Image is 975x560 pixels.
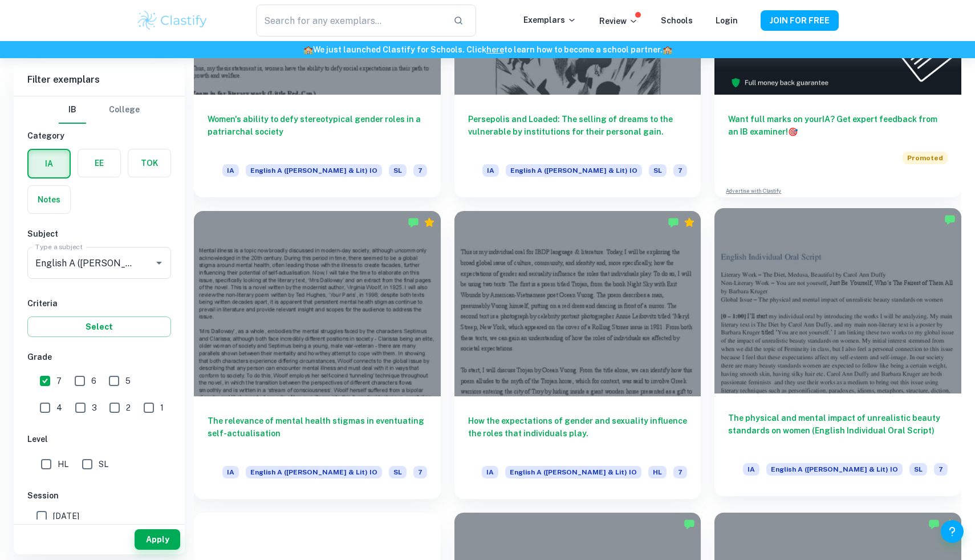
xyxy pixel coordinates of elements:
img: Marked [408,217,419,228]
h6: Criteria [27,297,171,310]
h6: Category [27,129,171,142]
h6: Grade [27,351,171,363]
span: HL [58,458,68,470]
button: Help and Feedback [941,520,964,543]
div: Filter type choice [59,96,140,124]
span: 7 [413,164,427,177]
span: IA [743,463,759,476]
h6: Level [27,433,171,445]
div: Premium [684,217,695,228]
span: IA [482,164,499,177]
h6: The physical and mental impact of unrealistic beauty standards on women (English Individual Oral ... [728,412,948,449]
input: Search for any exemplars... [256,5,444,36]
p: Exemplars [523,14,576,26]
span: 🎯 [788,127,798,136]
button: College [109,96,140,124]
div: Premium [944,518,956,530]
span: English A ([PERSON_NAME] & Lit) IO [246,466,382,478]
a: here [486,45,504,54]
button: IA [29,150,70,177]
span: IA [482,466,498,478]
span: English A ([PERSON_NAME] & Lit) IO [766,463,903,476]
h6: Persepolis and Loaded: The selling of dreams to the vulnerable by institutions for their personal... [468,113,688,151]
span: 1 [160,401,164,414]
span: [DATE] [53,510,79,522]
a: How the expectations of gender and sexuality influence the roles that individuals play.IAEnglish ... [454,211,701,498]
button: EE [78,149,120,177]
span: 4 [56,401,62,414]
a: The physical and mental impact of unrealistic beauty standards on women (English Individual Oral ... [714,211,961,498]
button: Apply [135,529,180,550]
img: Marked [684,518,695,530]
h6: Filter exemplars [14,64,185,96]
img: Marked [928,518,940,530]
div: Premium [424,217,435,228]
span: 7 [413,466,427,478]
p: Review [599,15,638,27]
a: Advertise with Clastify [726,187,781,195]
h6: Women's ability to defy stereotypical gender roles in a patriarchal society [208,113,427,151]
img: Marked [668,217,679,228]
button: Open [151,255,167,271]
span: English A ([PERSON_NAME] & Lit) IO [246,164,382,177]
span: HL [648,466,667,478]
h6: The relevance of mental health stigmas in eventuating self-actualisation [208,415,427,452]
a: Schools [661,16,693,25]
span: IA [222,466,239,478]
a: The relevance of mental health stigmas in eventuating self-actualisationIAEnglish A ([PERSON_NAME... [194,211,441,498]
span: Promoted [903,152,948,164]
h6: Session [27,489,171,502]
span: 7 [673,466,687,478]
button: Notes [28,186,70,213]
img: Marked [944,214,956,225]
button: Select [27,316,171,337]
span: English A ([PERSON_NAME] & Lit) IO [505,466,641,478]
span: SL [99,458,108,470]
span: SL [649,164,667,177]
label: Type a subject [35,242,83,251]
h6: Subject [27,228,171,240]
span: English A ([PERSON_NAME] & Lit) IO [506,164,642,177]
span: 2 [126,401,131,414]
span: 🏫 [663,45,672,54]
span: IA [222,164,239,177]
button: JOIN FOR FREE [761,10,839,31]
span: SL [389,164,407,177]
button: TOK [128,149,170,177]
a: Login [716,16,738,25]
span: SL [389,466,407,478]
span: SL [909,463,927,476]
span: 7 [673,164,687,177]
span: 6 [91,375,96,387]
img: Clastify logo [136,9,209,32]
span: 7 [56,375,62,387]
span: 🏫 [303,45,313,54]
span: 7 [934,463,948,476]
span: 3 [92,401,97,414]
h6: How the expectations of gender and sexuality influence the roles that individuals play. [468,415,688,452]
h6: We just launched Clastify for Schools. Click to learn how to become a school partner. [2,43,973,56]
h6: Want full marks on your IA ? Get expert feedback from an IB examiner! [728,113,948,138]
button: IB [59,96,86,124]
span: 5 [125,375,131,387]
